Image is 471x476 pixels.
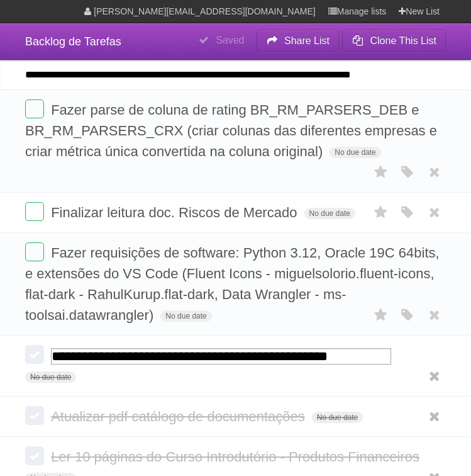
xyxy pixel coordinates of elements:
[369,202,393,223] label: Star task
[369,162,393,183] label: Star task
[25,202,44,221] label: Done
[370,35,436,46] b: Clone This List
[25,245,440,323] span: Fazer requisições de software: Python 3.12, Oracle 19C 64bits, e extensões do VS Code (Fluent Ico...
[25,345,44,364] label: Done
[51,205,300,220] span: Finalizar leitura doc. Riscos de Mercado
[25,371,76,383] span: No due date
[25,35,121,48] span: Backlog de Tarefas
[160,310,211,322] span: No due date
[25,242,44,261] label: Done
[304,208,355,219] span: No due date
[51,409,308,424] span: Atualizar pdf catálogo de documentações
[216,35,244,45] b: Saved
[284,35,330,46] b: Share List
[25,406,44,425] label: Done
[312,412,363,423] span: No due date
[25,99,44,118] label: Done
[51,449,423,465] span: Ler 10 páginas do Curso Introdutório - Produtos Financeiros
[342,30,446,52] button: Clone This List
[25,102,437,159] span: Fazer parse de coluna de rating BR_RM_PARSERS_DEB e BR_RM_PARSERS_CRX (criar colunas das diferent...
[257,30,340,52] button: Share List
[330,147,380,158] span: No due date
[25,446,44,465] label: Done
[369,305,393,326] label: Star task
